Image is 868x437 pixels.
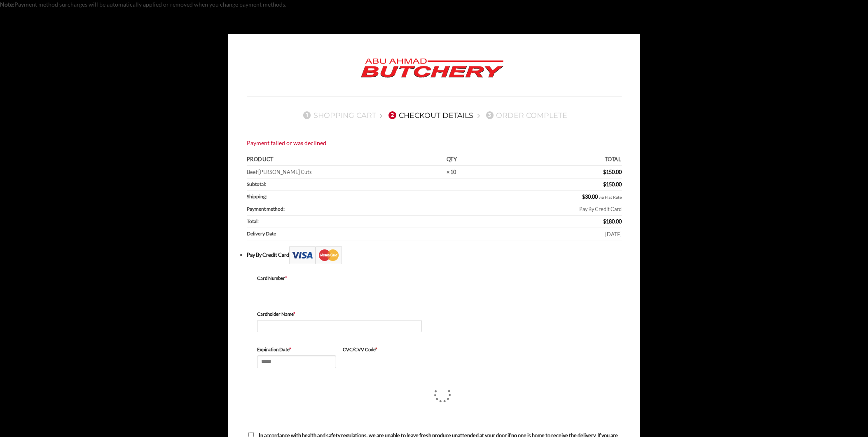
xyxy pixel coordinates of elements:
label: Cardholder Name [257,310,422,318]
span: $ [603,181,606,188]
abbr: required [375,347,377,352]
label: Card Number [257,275,422,282]
a: 1Shopping Cart [301,111,376,120]
bdi: 180.00 [603,218,622,225]
div: Payment failed or was declined [247,139,622,148]
a: 2Checkout details [386,111,473,120]
span: $ [603,169,606,175]
td: Beef [PERSON_NAME] Cuts [247,166,444,179]
th: Shipping: [247,191,490,203]
abbr: required [289,347,291,352]
th: Total [490,154,622,166]
abbr: required [293,311,295,317]
td: Pay By Credit Card [490,203,622,216]
strong: × 10 [447,169,456,175]
img: Abu Ahmad Butchery [354,53,510,84]
th: Subtotal: [247,179,490,191]
bdi: 150.00 [603,169,622,175]
label: CVC/CVV Code [343,346,422,353]
span: $ [603,218,606,225]
small: via Flat Rate [599,195,622,200]
th: Qty [444,154,490,166]
span: $ [582,193,585,200]
nav: Checkout steps [247,105,622,126]
label: Pay By Credit Card [247,251,342,258]
span: 1 [303,111,311,119]
th: Delivery Date [247,228,490,240]
img: Checkout [289,246,342,264]
abbr: required [285,275,287,281]
bdi: 150.00 [603,181,622,188]
span: 2 [388,111,396,119]
th: Product [247,154,444,166]
td: [DATE] [490,228,622,240]
bdi: 30.00 [582,193,598,200]
label: Expiration Date [257,346,336,353]
th: Payment method: [247,203,490,216]
th: Total: [247,216,490,228]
